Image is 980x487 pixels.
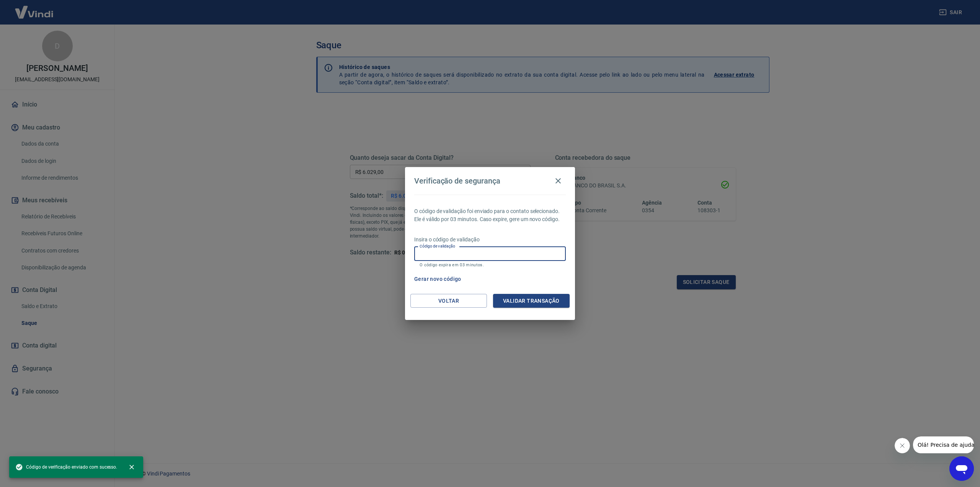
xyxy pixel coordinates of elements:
button: close [123,459,140,476]
iframe: Fechar mensagem [895,438,910,453]
p: O código expira em 03 minutos. [420,262,560,267]
h4: Verificação de segurança [414,176,500,185]
iframe: Botão para abrir a janela de mensagens [949,456,974,481]
span: Código de verificação enviado com sucesso. [15,463,117,471]
iframe: Mensagem da empresa [913,436,974,453]
button: Gerar novo código [411,272,464,286]
p: Insira o código de validação [414,236,566,244]
span: Olá! Precisa de ajuda? [5,5,64,11]
p: O código de validação foi enviado para o contato selecionado. Ele é válido por 03 minutos. Caso e... [414,207,566,223]
label: Código de validação [420,243,455,249]
button: Voltar [410,294,487,308]
button: Validar transação [493,294,570,308]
